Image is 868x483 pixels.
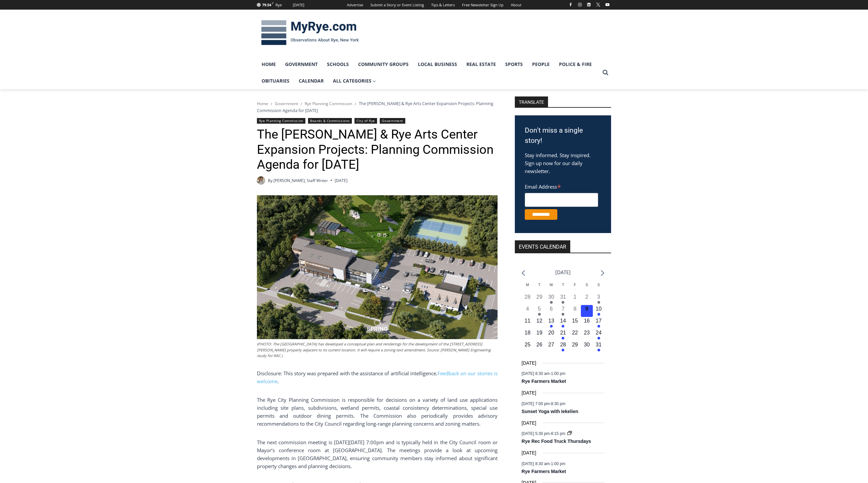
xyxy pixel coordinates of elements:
time: 29 [536,294,542,300]
button: 10 Has events [593,305,605,317]
span: / [271,101,272,106]
button: 30 Has events [545,293,557,305]
em: Has events [597,349,600,351]
button: 21 Has events [557,329,569,341]
time: 18 [524,330,530,335]
time: 30 [584,342,590,347]
span: W [549,283,553,287]
button: 11 [521,317,533,329]
time: 22 [572,330,578,335]
strong: TRANSLATE [515,96,548,107]
a: Previous month [521,270,525,276]
a: Sports [501,56,527,73]
nav: Primary Navigation [257,56,599,90]
a: X [594,1,602,9]
time: 9 [585,306,588,312]
a: Sunset Yoga with Iekelien [521,409,578,415]
a: Rye Planning Commission [305,101,352,106]
time: 16 [584,318,590,324]
a: [PERSON_NAME], Staff Writer [274,178,328,183]
em: Has events [597,301,600,304]
button: View Search Form [599,67,611,79]
li: [DATE] [555,268,571,277]
time: 8 [574,306,577,312]
button: 5 Has events [533,305,545,317]
span: 1:00 pm [551,371,565,376]
a: All Categories [328,73,381,89]
time: 4 [526,306,529,312]
time: [DATE] [335,177,348,184]
button: 15 [569,317,581,329]
em: Has events [550,301,553,304]
p: Stay informed. Stay inspired. Sign up now for our daily newsletter. [525,151,601,175]
div: Wednesday [545,282,557,293]
time: 1 [574,294,577,300]
a: Government [275,101,298,106]
button: 14 Has events [557,317,569,329]
button: 16 [581,317,593,329]
div: [DATE] [293,2,304,8]
button: 31 Has events [593,341,605,353]
span: The next commission meeting is [DATE][DATE] 7:00pm and is typically held in the City Council room... [257,439,498,469]
time: 10 [596,306,602,312]
time: 26 [536,342,542,347]
a: Rye Rec Food Truck Thursdays [521,439,591,445]
nav: Breadcrumbs [257,100,498,114]
a: Next month [601,270,604,276]
a: Linkedin [585,1,593,9]
span: Home [257,101,268,106]
span: / [301,101,302,106]
a: Author image [257,176,265,185]
button: 30 [581,341,593,353]
button: 4 [521,305,533,317]
span: F [272,1,274,5]
button: 18 [521,329,533,341]
a: Home [257,56,280,73]
a: Government [380,118,405,124]
span: / [355,101,356,106]
div: Monday [521,282,533,293]
button: 17 Has events [593,317,605,329]
em: Has events [562,349,564,351]
a: Boards & Commissions [308,118,352,124]
a: Rye Planning Commission [257,118,305,124]
time: [DATE] [521,449,536,457]
time: 21 [560,330,566,335]
button: 6 [545,305,557,317]
time: 5 [538,306,541,312]
img: (PHOTO: The Rye Arts Center has developed a conceptual plan and renderings for the development of... [257,195,498,339]
a: Obituaries [257,73,294,89]
button: 20 [545,329,557,341]
span: F [574,283,576,287]
time: 11 [524,318,530,324]
time: - [521,401,565,406]
div: Saturday [581,282,593,293]
time: 25 [524,342,530,347]
button: 23 [581,329,593,341]
span: [DATE] 7:00 pm [521,401,549,406]
button: 31 Has events [557,293,569,305]
time: 28 [560,342,566,347]
em: Has events [562,301,564,304]
em: Has events [562,337,564,339]
button: 9 [581,305,593,317]
a: Government [280,56,322,73]
button: 13 Has events [545,317,557,329]
time: [DATE] [521,419,536,427]
button: 28 [521,293,533,305]
button: 22 [569,329,581,341]
time: 20 [548,330,554,335]
img: (PHOTO: MyRye.com Summer 2023 intern Beatrice Larzul.) [257,176,265,185]
time: 2 [585,294,588,300]
a: Community Groups [354,56,413,73]
span: T [562,283,564,287]
time: 15 [572,318,578,324]
span: M [526,283,529,287]
em: Has events [562,325,564,328]
time: 27 [548,342,554,347]
span: 8:30 pm [551,401,565,406]
button: 8 [569,305,581,317]
button: 24 Has events [593,329,605,341]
